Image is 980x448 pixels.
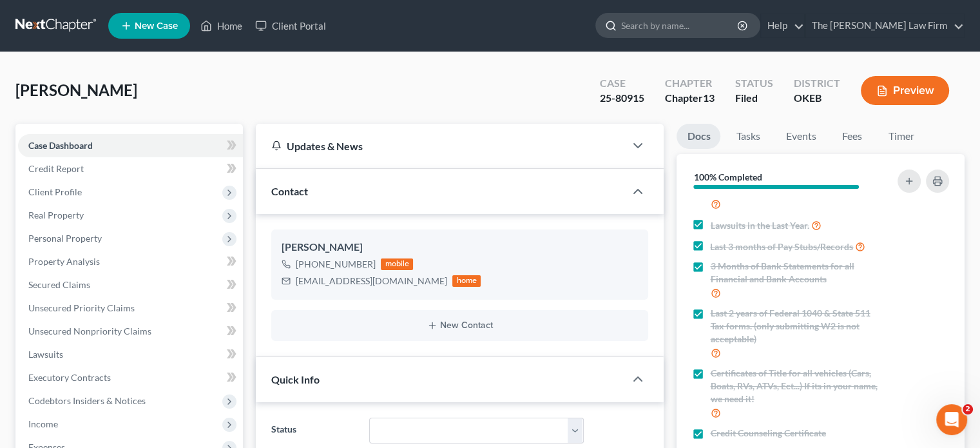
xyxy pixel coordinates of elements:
button: New Contact [282,320,638,331]
span: [PERSON_NAME] [15,81,137,99]
span: Unsecured Priority Claims [28,302,135,313]
span: Real Property [28,209,84,220]
a: Fees [831,124,872,149]
span: Executory Contracts [28,372,111,383]
a: Unsecured Priority Claims [18,297,243,320]
span: Codebtors Insiders & Notices [28,395,146,406]
a: Secured Claims [18,273,243,297]
a: Docs [677,124,720,149]
a: Timer [878,124,924,149]
span: Client Profile [28,186,82,197]
span: 2 [963,404,973,414]
a: Events [775,124,826,149]
a: Tasks [725,124,770,149]
span: Credit Counseling Certificate [710,427,825,440]
span: Last 3 months of Pay Stubs/Records [710,240,853,253]
a: Unsecured Nonpriority Claims [18,320,243,343]
span: Quick Info [271,373,320,385]
span: 3 Months of Bank Statements for all Financial and Bank Accounts [710,260,881,286]
span: Last 2 years of Federal 1040 & State 511 Tax forms. (only submitting W2 is not acceptable) [710,307,881,346]
div: 25-80915 [600,91,644,106]
div: [PERSON_NAME] [282,240,638,255]
span: Credit Report [28,163,84,174]
span: Secured Claims [28,279,90,290]
iframe: Intercom live chat [936,404,967,435]
a: Credit Report [18,157,243,180]
span: Property Analysis [28,256,100,267]
input: Search by name... [621,14,739,37]
div: [EMAIL_ADDRESS][DOMAIN_NAME] [296,275,447,287]
span: Case Dashboard [28,140,93,151]
span: Unsecured Nonpriority Claims [28,326,151,336]
a: Home [194,14,249,37]
div: OKEB [794,91,840,106]
span: Lawsuits in the Last Year. [710,219,809,232]
a: Executory Contracts [18,366,243,389]
div: Status [735,76,773,91]
div: Filed [735,91,773,106]
span: Certificates of Title for all vehicles (Cars, Boats, RVs, ATVs, Ect...) If its in your name, we n... [710,367,881,405]
a: Lawsuits [18,343,243,366]
span: 13 [703,92,715,104]
a: Help [761,14,804,37]
div: mobile [381,258,413,270]
span: Income [28,418,58,429]
div: Chapter [665,76,715,91]
strong: 100% Completed [693,171,762,182]
div: Updates & News [271,139,610,153]
div: Chapter [665,91,715,106]
a: Property Analysis [18,250,243,273]
span: Personal Property [28,233,102,244]
span: New Case [135,21,178,31]
button: Preview [861,76,949,105]
label: Status [265,418,362,443]
a: The [PERSON_NAME] Law Firm [805,14,964,37]
a: Case Dashboard [18,134,243,157]
a: Client Portal [249,14,332,37]
div: District [794,76,840,91]
div: [PHONE_NUMBER] [296,258,376,271]
span: Contact [271,185,308,197]
div: home [452,275,481,287]
span: Lawsuits [28,349,63,360]
div: Case [600,76,644,91]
